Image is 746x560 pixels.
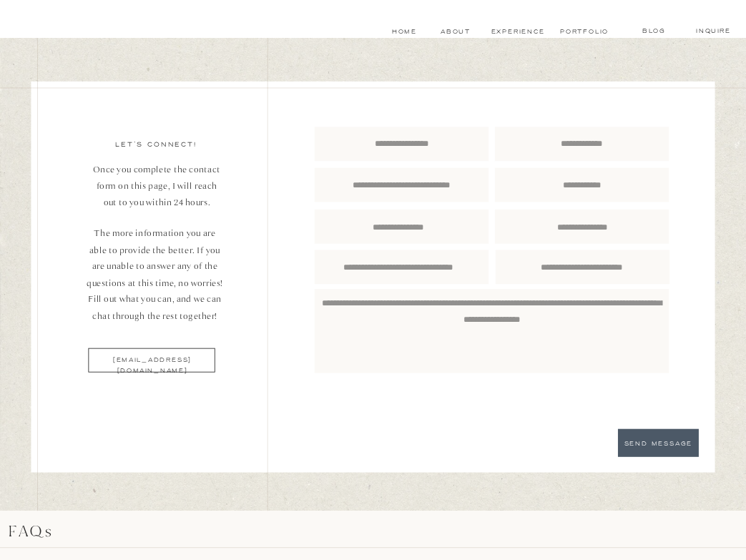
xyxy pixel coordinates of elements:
a: SEND MESSAGE [618,439,699,447]
a: blog [629,26,678,36]
a: Inquire [692,26,735,36]
a: Portfolio [560,26,607,36]
a: About [441,26,468,36]
p: The more information you are able to provide the better. If you are unable to answer any of the q... [86,225,224,328]
a: Home [391,26,418,36]
a: experience [491,26,545,36]
a: [EMAIL_ADDRESS][DOMAIN_NAME] [81,355,224,365]
p: let's connect! [84,139,227,152]
p: Once you complete the contact form on this page, I will reach out to you within 24 hours. [91,162,222,227]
